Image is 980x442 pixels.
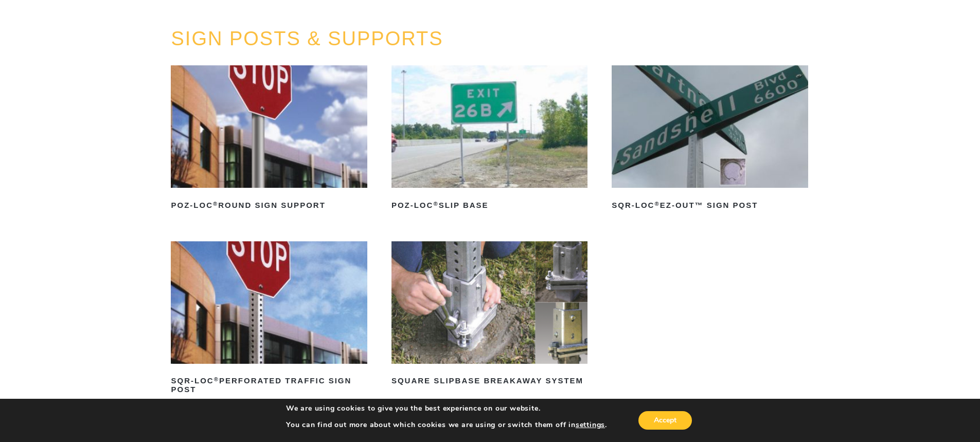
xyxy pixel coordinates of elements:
[433,201,438,207] sup: ®
[214,376,219,382] sup: ®
[286,404,607,413] p: We are using cookies to give you the best experience on our website.
[213,201,218,207] sup: ®
[391,197,587,214] h2: POZ-LOC Slip Base
[654,201,660,207] sup: ®
[171,373,367,398] h2: SQR-LOC Perforated Traffic Sign Post
[576,420,605,430] button: settings
[171,241,367,398] a: SQR-LOC®Perforated Traffic Sign Post
[391,373,587,390] h2: Square Slipbase Breakaway System
[391,65,587,214] a: POZ-LOC®Slip Base
[171,28,443,49] a: SIGN POSTS & SUPPORTS
[391,241,587,390] a: Square Slipbase Breakaway System
[612,65,808,214] a: SQR-LOC®EZ-Out™ Sign Post
[171,65,367,214] a: POZ-LOC®Round Sign Support
[638,411,692,430] button: Accept
[286,420,607,430] p: You can find out more about which cookies we are using or switch them off in .
[612,197,808,214] h2: SQR-LOC EZ-Out™ Sign Post
[171,197,367,214] h2: POZ-LOC Round Sign Support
